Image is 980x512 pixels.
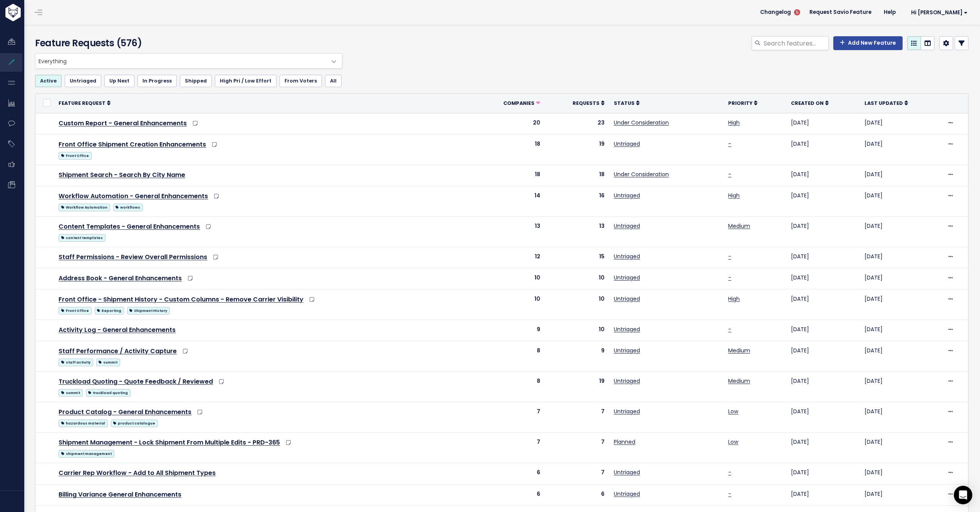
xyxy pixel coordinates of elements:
td: 7 [545,463,609,484]
span: 5 [794,9,800,15]
td: 9 [545,341,609,372]
td: 16 [545,186,609,216]
td: 20 [472,113,545,134]
span: summit [59,389,82,397]
a: In Progress [137,75,177,87]
td: [DATE] [860,484,942,505]
a: Under Consideration [614,119,669,126]
a: Shipment History [127,305,170,315]
td: 7 [545,402,609,433]
a: Companies [503,99,540,107]
a: Staff Performance / Activity Capture [59,347,177,355]
td: [DATE] [860,320,942,341]
td: [DATE] [786,216,860,247]
a: product catalogue [111,418,158,428]
a: Medium [728,347,750,354]
td: [DATE] [860,433,942,463]
td: [DATE] [860,247,942,268]
span: Changelog [760,10,791,15]
div: Open Intercom Messenger [954,486,972,504]
td: [DATE] [860,402,942,433]
a: Untriaged [614,377,640,385]
a: staff activity [59,357,93,367]
a: Hi [PERSON_NAME] [902,7,974,19]
a: High [728,192,740,199]
td: [DATE] [786,320,860,341]
span: Everything [35,54,327,68]
td: 10 [472,290,545,320]
td: 12 [472,247,545,268]
a: - [728,490,731,498]
span: product catalogue [111,419,158,427]
td: 13 [472,216,545,247]
a: All [325,75,342,87]
td: 10 [545,320,609,341]
a: Product Catalog - General Enhancements [59,408,191,416]
td: [DATE] [860,216,942,247]
a: Medium [728,377,750,385]
span: Status [614,100,635,106]
a: Shipment Search - Search By City Name [59,170,185,179]
td: [DATE] [786,341,860,372]
span: Feature Request [59,100,106,106]
td: [DATE] [860,186,942,216]
td: 9 [472,320,545,341]
a: From Voters [280,75,322,87]
span: content templates [59,234,105,242]
a: Activity Log - General Enhancements [59,325,176,334]
a: Untriaged [614,408,640,415]
td: 7 [472,402,545,433]
td: [DATE] [786,484,860,505]
a: hazardous material [59,418,107,428]
td: 10 [545,290,609,320]
a: Untriaged [65,75,101,87]
span: shipment management [59,450,114,458]
a: Untriaged [614,325,640,333]
h4: Feature Requests (576) [35,36,338,50]
td: 23 [545,113,609,134]
ul: Filter feature requests [35,75,968,87]
a: Active [35,75,62,87]
a: Untriaged [614,468,640,476]
td: [DATE] [786,372,860,402]
a: Front Office Shipment Creation Enhancements [59,140,206,149]
a: Untriaged [614,490,640,498]
span: hazardous material [59,419,107,427]
a: - [728,170,731,178]
td: [DATE] [786,113,860,134]
td: 19 [545,372,609,402]
td: 19 [545,134,609,165]
span: Workflow Automation [59,204,110,211]
a: - [728,253,731,260]
td: [DATE] [786,186,860,216]
a: Front Office [59,150,91,160]
a: truckload quoting [86,387,131,397]
span: Front Office [59,152,91,160]
a: Front Office [59,305,91,315]
td: 8 [472,341,545,372]
a: summit [59,387,82,397]
td: [DATE] [860,463,942,484]
span: Last Updated [864,100,903,106]
td: [DATE] [860,113,942,134]
td: 6 [545,484,609,505]
a: Shipped [180,75,212,87]
span: Everything [35,53,342,69]
a: Untriaged [614,347,640,354]
span: Reporting [95,307,124,315]
td: 18 [472,134,545,165]
a: Status [614,99,640,107]
a: Requests [573,99,605,107]
a: Workflow Automation - General Enhancements [59,192,208,200]
a: Under Consideration [614,170,669,178]
a: Billing Variance General Enhancements [59,490,181,499]
a: Low [728,438,738,446]
a: Custom Report - General Enhancements [59,119,187,128]
a: Help [878,7,902,18]
a: Shipment Management - Lock Shipment From Multiple Edits - PRD-365 [59,438,280,447]
td: [DATE] [786,165,860,186]
td: [DATE] [860,268,942,290]
td: [DATE] [786,402,860,433]
span: Shipment History [127,307,170,315]
a: Created On [791,99,829,107]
